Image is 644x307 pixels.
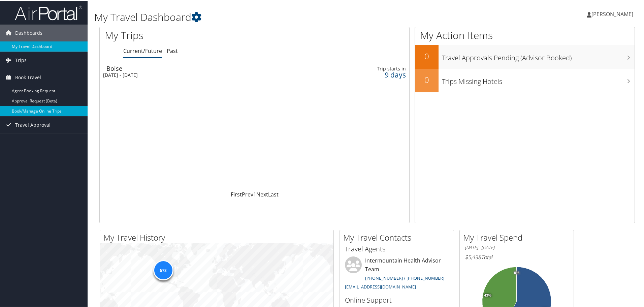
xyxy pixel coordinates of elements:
[514,270,519,274] tspan: 0%
[15,116,51,133] span: Travel Approval
[167,47,178,54] a: Past
[242,190,253,197] a: Prev
[335,71,406,77] div: 9 days
[345,295,449,304] h3: Online Support
[94,9,458,24] h1: My Travel Dashboard
[103,71,292,78] div: [DATE] - [DATE]
[253,190,256,197] a: 1
[15,24,42,41] span: Dashboards
[484,293,491,297] tspan: 43%
[15,4,82,20] img: airportal-logo.png
[231,190,242,197] a: First
[103,231,333,243] h2: My Travel History
[465,244,569,250] h6: [DATE] - [DATE]
[415,50,439,61] h2: 0
[442,49,635,62] h3: Travel Approvals Pending (Advisor Booked)
[123,47,162,54] a: Current/Future
[463,231,574,243] h2: My Travel Spend
[587,3,640,24] a: [PERSON_NAME]
[415,73,439,85] h2: 0
[365,274,444,280] a: [PHONE_NUMBER] / [PHONE_NUMBER]
[335,65,406,71] div: Trip starts in
[442,73,635,86] h3: Trips Missing Hotels
[256,190,268,197] a: Next
[343,231,454,243] h2: My Travel Contacts
[268,190,279,197] a: Last
[342,256,452,292] li: Intermountain Health Advisor Team
[415,28,635,42] h1: My Action Items
[591,10,633,17] span: [PERSON_NAME]
[15,51,27,68] span: Trips
[345,244,449,253] h3: Travel Agents
[15,68,41,85] span: Book Travel
[415,68,635,92] a: 0Trips Missing Hotels
[105,28,275,42] h1: My Trips
[153,259,173,280] div: 573
[415,44,635,68] a: 0Travel Approvals Pending (Advisor Booked)
[106,65,295,71] div: Boise
[345,283,416,289] a: [EMAIL_ADDRESS][DOMAIN_NAME]
[465,253,481,260] span: $5,438
[465,253,569,260] h6: Total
